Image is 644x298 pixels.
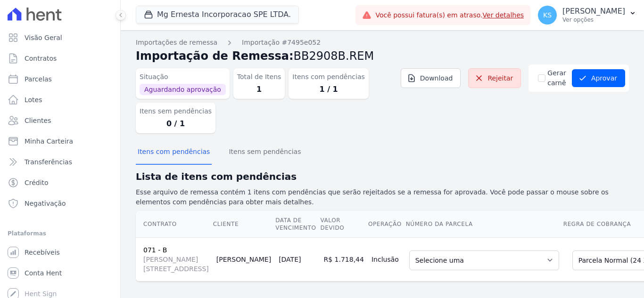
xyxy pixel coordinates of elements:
[401,68,461,88] a: Download
[4,173,116,192] a: Crédito
[292,84,364,95] dd: 1 / 1
[237,84,281,95] dd: 1
[4,49,116,68] a: Contratos
[4,264,116,282] a: Conta Hent
[4,111,116,130] a: Clientes
[4,153,116,171] a: Transferências
[292,72,364,82] dt: Itens com pendências
[25,199,66,208] span: Negativação
[547,68,566,88] label: Gerar carnê
[227,140,303,165] button: Itens sem pendências
[140,106,212,116] dt: Itens sem pendências
[572,69,625,87] button: Aprovar
[4,28,116,47] a: Visão Geral
[25,95,42,105] span: Lotes
[543,12,552,18] span: KS
[237,72,281,82] dt: Total de Itens
[4,70,116,89] a: Parcelas
[136,38,629,48] nav: Breadcrumb
[562,7,625,16] p: [PERSON_NAME]
[368,211,405,238] th: Operação
[530,2,644,28] button: KS [PERSON_NAME] Ver opções
[25,268,62,278] span: Conta Hent
[25,116,51,125] span: Clientes
[25,157,72,167] span: Transferências
[375,10,524,20] span: Você possui fatura(s) em atraso.
[25,137,73,146] span: Minha Carteira
[136,211,213,238] th: Contrato
[562,16,625,24] p: Ver opções
[25,248,60,257] span: Recebíveis
[140,84,226,95] span: Aguardando aprovação
[136,169,629,184] h2: Lista de itens com pendências
[320,211,368,238] th: Valor devido
[25,74,52,84] span: Parcelas
[8,228,113,239] div: Plataformas
[140,72,226,82] dt: Situação
[25,54,57,63] span: Contratos
[213,211,275,238] th: Cliente
[4,243,116,262] a: Recebíveis
[136,140,212,165] button: Itens com pendências
[140,118,212,129] dd: 0 / 1
[294,49,374,63] span: BB2908B.REM
[405,211,563,238] th: Número da Parcela
[275,237,320,281] td: [DATE]
[275,211,320,238] th: Data de Vencimento
[468,68,521,88] a: Rejeitar
[4,132,116,151] a: Minha Carteira
[4,194,116,213] a: Negativação
[136,48,629,64] h2: Importação de Remessa:
[483,11,524,19] a: Ver detalhes
[320,237,368,281] td: R$ 1.718,44
[136,6,299,24] button: Mg Ernesta Incorporacao SPE LTDA.
[213,237,275,281] td: [PERSON_NAME]
[4,90,116,109] a: Lotes
[25,178,49,187] span: Crédito
[368,237,405,281] td: Inclusão
[136,187,629,207] p: Esse arquivo de remessa contém 1 itens com pendências que serão rejeitados se a remessa for aprov...
[143,246,167,254] a: 071 - B
[143,255,209,274] span: [PERSON_NAME][STREET_ADDRESS]
[242,38,321,48] a: Importação #7495e052
[25,33,62,42] span: Visão Geral
[136,38,217,48] a: Importações de remessa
